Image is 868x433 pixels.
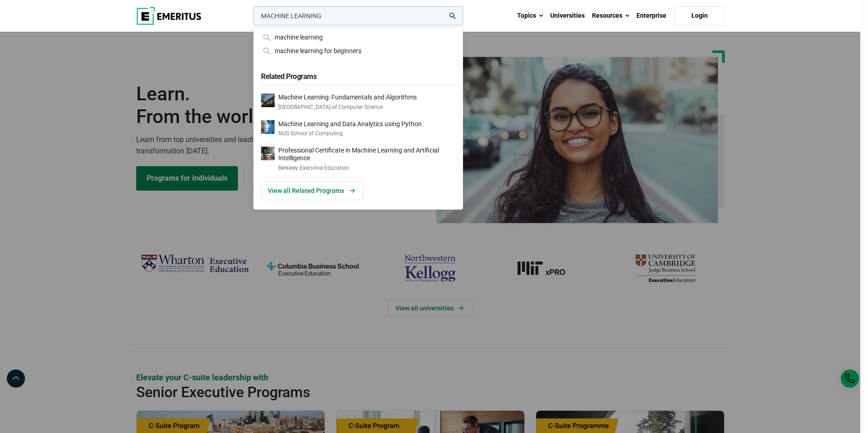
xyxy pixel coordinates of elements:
[261,93,455,111] a: Machine Learning: Fundamentals and Algorithms[GEOGRAPHIC_DATA] of Computer Science
[261,93,275,107] img: Machine Learning: Fundamentals and Algorithms
[261,120,275,134] img: Machine Learning and Data Analytics using Python
[261,120,455,138] a: Machine Learning and Data Analytics using PythonNUS School of Computing
[261,181,363,200] a: View all Related Programs
[278,147,455,162] p: Professional Certificate in Machine Learning and Artificial Intelligence
[261,67,455,84] h5: Related Programs
[261,147,275,160] img: Professional Certificate in Machine Learning and Artificial Intelligence
[261,147,455,172] a: Professional Certificate in Machine Learning and Artificial IntelligenceBerkeley Executive Education
[278,93,417,101] p: Machine Learning: Fundamentals and Algorithms
[261,32,455,42] div: machine learning
[261,46,455,56] div: machine learning for beginners
[278,103,417,111] p: [GEOGRAPHIC_DATA] of Computer Science
[253,6,463,25] input: woocommerce-product-search-field-0
[675,6,725,25] a: Login
[278,164,455,172] p: Berkeley Executive Education
[278,130,422,138] p: NUS School of Computing
[278,120,422,128] p: Machine Learning and Data Analytics using Python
